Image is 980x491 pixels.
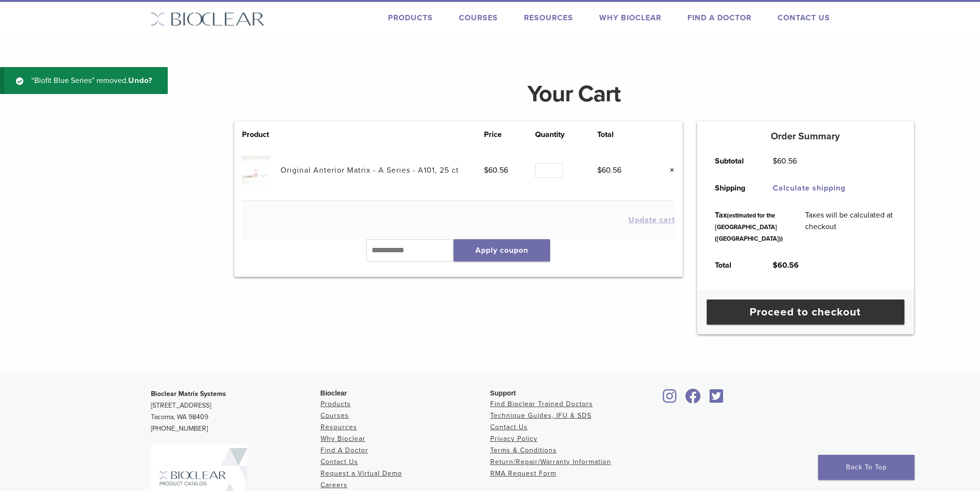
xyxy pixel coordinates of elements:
a: Contact Us [321,458,358,466]
strong: Bioclear Matrix Systems [151,390,226,398]
a: Contact Us [778,13,830,23]
a: Why Bioclear [321,435,365,443]
a: Original Anterior Matrix - A Series - A101, 25 ct [281,165,459,175]
a: Technique Guides, IFU & SDS [490,411,591,420]
a: Find A Doctor [687,13,752,23]
th: Product [242,129,281,140]
a: Courses [321,411,349,420]
th: Shipping [704,175,762,202]
small: (estimated for the [GEOGRAPHIC_DATA] ([GEOGRAPHIC_DATA])) [715,212,783,243]
bdi: 60.56 [597,165,621,175]
span: $ [773,156,777,166]
a: Privacy Policy [490,435,537,443]
span: $ [773,260,778,270]
a: Products [388,13,433,23]
a: Resources [321,423,357,431]
a: Contact Us [490,423,528,431]
h5: Order Summary [697,131,914,142]
a: Undo? [128,76,152,85]
a: Find A Doctor [321,446,368,454]
img: Original Anterior Matrix - A Series - A101, 25 ct [242,156,270,184]
th: Total [704,252,762,279]
a: Bioclear [706,395,726,404]
th: Price [484,129,535,140]
a: Products [321,400,351,408]
th: Tax [704,202,794,252]
bdi: 60.56 [773,260,799,270]
th: Total [597,129,648,140]
span: Bioclear [321,389,347,397]
a: Terms & Conditions [490,446,557,454]
th: Quantity [535,129,597,140]
th: Subtotal [704,148,762,175]
a: Calculate shipping [773,183,846,193]
button: Apply coupon [454,239,550,261]
img: Bioclear [150,12,265,26]
span: $ [484,165,488,175]
a: Bioclear [660,395,680,404]
a: Request a Virtual Demo [321,469,402,477]
a: Why Bioclear [599,13,661,23]
span: $ [597,165,602,175]
td: Taxes will be calculated at checkout [794,202,907,252]
a: Courses [459,13,498,23]
a: Back To Top [818,455,914,480]
a: Bioclear [682,395,704,404]
a: RMA Request Form [490,469,556,477]
span: Support [490,389,516,397]
a: Return/Repair/Warranty Information [490,458,611,466]
a: Careers [321,481,348,489]
p: [STREET_ADDRESS] Tacoma, WA 98409 [PHONE_NUMBER] [151,388,321,435]
bdi: 60.56 [773,156,797,166]
bdi: 60.56 [484,165,508,175]
a: Find Bioclear Trained Doctors [490,400,593,408]
h1: Your Cart [227,82,921,106]
a: Resources [524,13,573,23]
a: Remove this item [662,164,675,177]
a: Proceed to checkout [707,300,904,325]
button: Update cart [629,216,675,224]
